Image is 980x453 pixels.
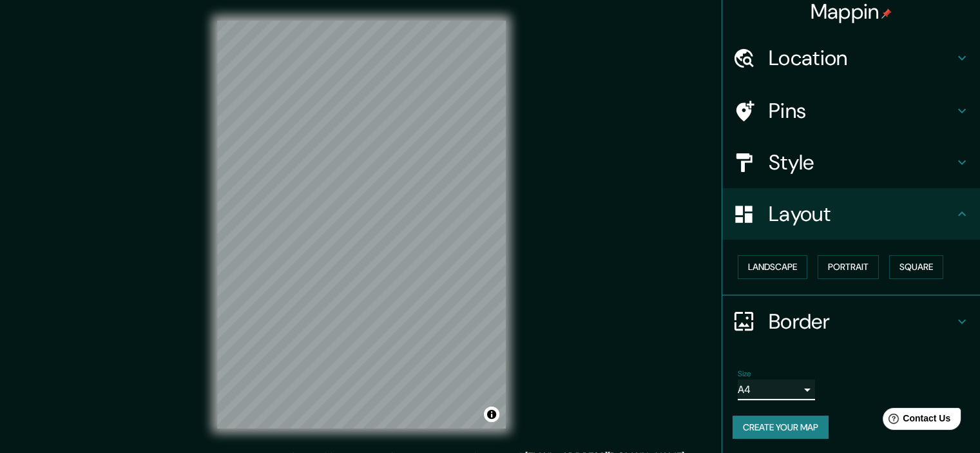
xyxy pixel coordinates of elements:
[484,407,499,422] button: Toggle attribution
[769,201,954,227] h4: Layout
[733,416,829,439] button: Create your map
[769,149,954,175] h4: Style
[738,380,815,400] div: A4
[769,309,954,334] h4: Border
[722,85,980,137] div: Pins
[722,188,980,240] div: Layout
[889,255,943,279] button: Square
[865,403,966,439] iframe: Help widget launcher
[818,255,879,279] button: Portrait
[217,21,506,429] canvas: Map
[722,32,980,84] div: Location
[769,45,954,71] h4: Location
[722,296,980,347] div: Border
[738,255,807,279] button: Landscape
[881,8,892,19] img: pin-icon.png
[769,98,954,124] h4: Pins
[738,368,751,379] label: Size
[722,137,980,188] div: Style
